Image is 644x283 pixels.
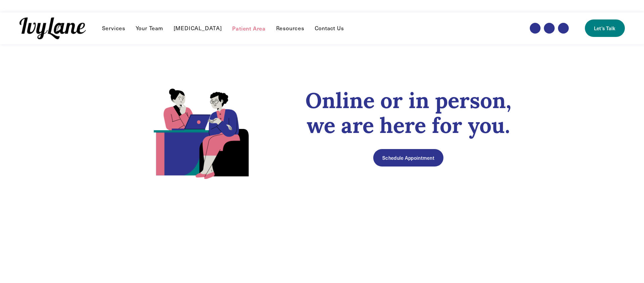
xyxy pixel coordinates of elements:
a: Schedule Appointment [373,149,443,167]
img: Ivy Lane Counseling &mdash; Therapy that works for you [19,17,86,39]
a: LinkedIn [558,23,569,34]
a: Facebook [530,23,541,34]
span: Resources [276,25,304,32]
h1: Online or in person, we are here for you. [293,88,524,137]
a: folder dropdown [102,24,125,32]
a: Contact Us [315,24,344,32]
a: folder dropdown [276,24,304,32]
a: Patient Area [232,24,266,32]
span: Services [102,25,125,32]
a: Instagram [544,23,555,34]
a: [MEDICAL_DATA] [174,24,222,32]
a: Let's Talk [585,19,625,37]
a: Your Team [136,24,163,32]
